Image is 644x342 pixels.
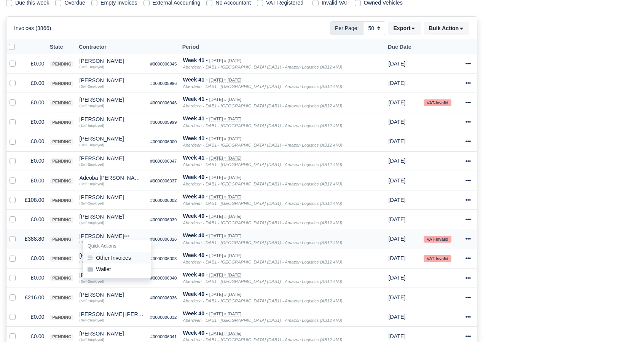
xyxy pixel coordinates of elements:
td: £0.00 [22,171,47,190]
strong: Week 40 - [183,291,207,297]
small: [DATE] » [DATE] [209,58,241,63]
strong: Week 41 - [183,135,207,141]
span: pending [50,237,73,242]
small: (Self-Employed) [80,85,104,88]
span: 3 weeks from now [389,61,406,67]
div: [PERSON_NAME] [80,136,144,141]
span: 3 weeks from now [389,99,406,105]
small: (Self-Employed) [80,201,104,205]
small: #0000006026 [150,237,177,241]
small: (Self-Employed) [80,124,104,128]
small: [DATE] » [DATE] [209,233,241,238]
div: [PERSON_NAME] [80,214,144,219]
strong: Week 40 - [183,213,207,219]
span: pending [50,198,73,203]
button: Export [388,22,421,35]
strong: Week 41 - [183,77,207,83]
small: #0000006047 [150,159,177,163]
h6: Invoices (3866) [14,25,51,32]
div: [PERSON_NAME] [80,331,144,336]
small: (Self-Employed) [80,143,104,147]
strong: Week 41 - [183,115,207,121]
strong: Week 41 - [183,57,207,63]
small: #0000006000 [150,139,177,144]
small: [DATE] » [DATE] [209,253,241,258]
small: #0000006045 [150,62,177,66]
iframe: Chat Widget [606,305,644,342]
strong: Week 40 - [183,252,207,258]
span: pending [50,81,73,86]
strong: Week 40 - [183,174,207,180]
span: 3 weeks from now [389,138,406,144]
div: [PERSON_NAME] [80,272,144,278]
small: (Self-Employed) [80,182,104,186]
small: [DATE] » [DATE] [209,214,241,219]
button: Wallet [83,264,151,275]
small: [DATE] » [DATE] [209,97,241,102]
i: Aberdeen - DAB1 - [GEOGRAPHIC_DATA] (DAB1) - Amazon Logistics (AB12 4NJ) [183,240,342,245]
th: State [47,40,76,54]
span: pending [50,315,73,320]
td: £216.00 [22,288,47,307]
td: £0.00 [22,268,47,288]
div: [PERSON_NAME] [80,195,144,200]
small: #0000005996 [150,81,177,86]
span: 2 weeks from now [389,314,406,320]
div: [PERSON_NAME] [80,58,144,64]
small: #0000006046 [150,101,177,105]
small: #0000006041 [150,334,177,339]
small: [DATE] » [DATE] [209,195,241,200]
div: [PERSON_NAME] [PERSON_NAME] [80,312,144,317]
div: [PERSON_NAME] [80,253,144,258]
i: Aberdeen - DAB1 - [GEOGRAPHIC_DATA] (DAB1) - Amazon Logistics (AB12 4NJ) [183,123,342,128]
span: 2 weeks from now [389,294,406,300]
small: (Self-Employed) [80,221,104,225]
span: Per Page: [330,21,363,35]
td: £0.00 [22,74,47,93]
i: Aberdeen - DAB1 - [GEOGRAPHIC_DATA] (DAB1) - Amazon Logistics (AB12 4NJ) [183,143,342,147]
small: VAT-Invalid [424,99,451,106]
span: pending [50,120,73,125]
strong: Week 40 - [183,330,207,336]
div: [PERSON_NAME] [80,156,144,161]
div: [PERSON_NAME] [80,292,144,297]
span: 3 weeks from now [389,158,406,164]
span: 2 weeks from now [389,275,406,281]
div: [PERSON_NAME] [80,78,144,83]
i: Aberdeen - DAB1 - [GEOGRAPHIC_DATA] (DAB1) - Amazon Logistics (AB12 4NJ) [183,162,342,167]
small: [DATE] » [DATE] [209,78,241,83]
small: #0000006032 [150,315,177,320]
span: pending [50,217,73,223]
td: £0.00 [22,112,47,132]
strong: Week 40 - [183,310,207,316]
span: 3 weeks from now [389,119,406,125]
span: pending [50,178,73,184]
small: #0000006036 [150,296,177,300]
div: Export [388,22,424,35]
span: 2 weeks from now [389,236,406,242]
small: [DATE] » [DATE] [209,273,241,278]
span: pending [50,295,73,301]
small: (Self-Employed) [80,260,104,264]
td: £0.00 [22,210,47,229]
small: (Self-Employed) [80,318,104,322]
small: (Self-Employed) [80,163,104,166]
span: 2 weeks from now [389,216,406,222]
small: #0000006039 [150,217,177,222]
i: Aberdeen - DAB1 - [GEOGRAPHIC_DATA] (DAB1) - Amazon Logistics (AB12 4NJ) [183,299,342,303]
span: 2 weeks from now [389,197,406,203]
span: pending [50,61,73,67]
small: #0000006003 [150,256,177,261]
small: #0000006002 [150,198,177,203]
small: (Self-Employed) [80,338,104,342]
td: £108.00 [22,190,47,210]
strong: Week 40 - [183,193,207,200]
small: (Self-Employed) [80,299,104,303]
strong: Week 41 - [183,155,207,161]
small: [DATE] » [DATE] [209,136,241,141]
